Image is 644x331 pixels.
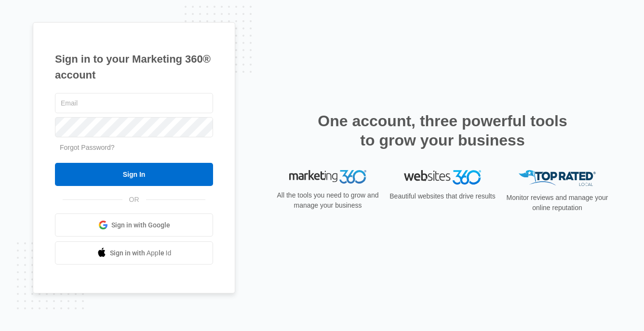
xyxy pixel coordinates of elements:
[55,213,213,237] a: Sign in with Google
[315,111,570,150] h2: One account, three powerful tools to grow your business
[122,195,146,205] span: OR
[404,170,481,184] img: Websites 360
[55,51,213,83] h1: Sign in to your Marketing 360® account
[55,93,213,113] input: Email
[60,144,115,151] a: Forgot Password?
[55,163,213,186] input: Sign In
[274,190,382,211] p: All the tools you need to grow and manage your business
[289,170,366,184] img: Marketing 360
[55,241,213,265] a: Sign in with Apple Id
[503,193,611,213] p: Monitor reviews and manage your online reputation
[111,220,170,230] span: Sign in with Google
[389,191,496,201] p: Beautiful websites that drive results
[110,248,172,258] span: Sign in with Apple Id
[519,170,596,186] img: Top Rated Local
